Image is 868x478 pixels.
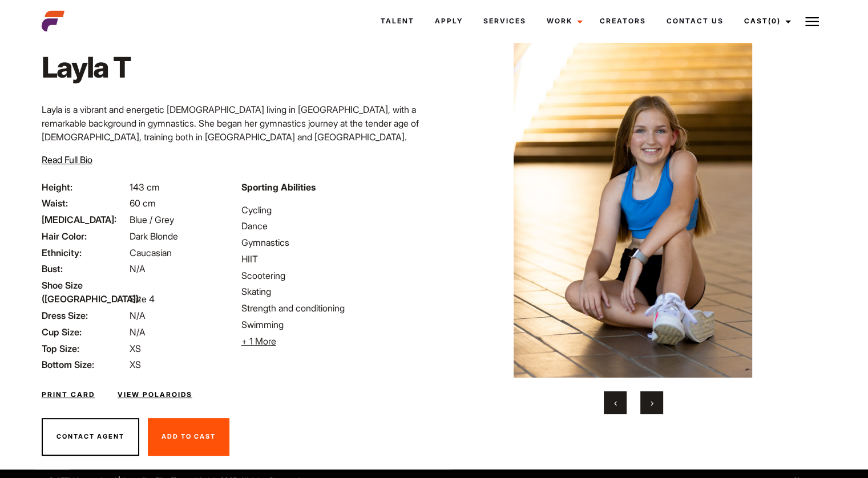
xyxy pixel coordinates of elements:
[656,6,734,37] a: Contact Us
[42,309,127,322] span: Dress Size:
[42,246,127,260] span: Ethnicity:
[42,153,92,167] button: Read Full Bio
[42,390,95,400] a: Print Card
[42,196,127,210] span: Waist:
[42,262,127,276] span: Bust:
[118,390,192,400] a: View Polaroids
[42,418,139,456] button: Contact Agent
[241,318,427,331] li: Swimming
[42,50,135,84] h1: Layla T
[241,252,427,266] li: HIIT
[42,325,127,339] span: Cup Size:
[42,180,127,194] span: Height:
[42,358,127,371] span: Bottom Size:
[241,219,427,233] li: Dance
[241,269,427,282] li: Scootering
[130,359,141,370] span: XS
[42,103,427,199] p: Layla is a vibrant and energetic [DEMOGRAPHIC_DATA] living in [GEOGRAPHIC_DATA], with a remarkabl...
[536,6,590,37] a: Work
[130,293,155,305] span: Size 4
[130,230,178,242] span: Dark Blonde
[42,278,127,306] span: Shoe Size ([GEOGRAPHIC_DATA]):
[42,342,127,355] span: Top Size:
[370,6,425,37] a: Talent
[162,432,216,440] span: Add To Cast
[130,181,160,193] span: 143 cm
[130,214,174,225] span: Blue / Grey
[130,343,141,354] span: XS
[473,6,536,37] a: Services
[614,397,617,408] span: Previous
[42,229,127,243] span: Hair Color:
[130,326,146,338] span: N/A
[130,247,172,258] span: Caucasian
[130,197,156,209] span: 60 cm
[42,10,64,33] img: cropped-aefm-brand-fav-22-square.png
[42,154,92,165] span: Read Full Bio
[241,285,427,298] li: Skating
[130,263,146,274] span: N/A
[241,203,427,217] li: Cycling
[241,335,276,347] span: + 1 More
[461,19,805,378] img: 0B5A8771
[768,17,781,25] span: (0)
[42,213,127,226] span: [MEDICAL_DATA]:
[805,15,819,29] img: Burger icon
[241,301,427,315] li: Strength and conditioning
[425,6,473,37] a: Apply
[148,418,229,456] button: Add To Cast
[241,181,316,193] strong: Sporting Abilities
[651,397,653,408] span: Next
[130,310,146,321] span: N/A
[590,6,656,37] a: Creators
[241,236,427,249] li: Gymnastics
[734,6,798,37] a: Cast(0)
